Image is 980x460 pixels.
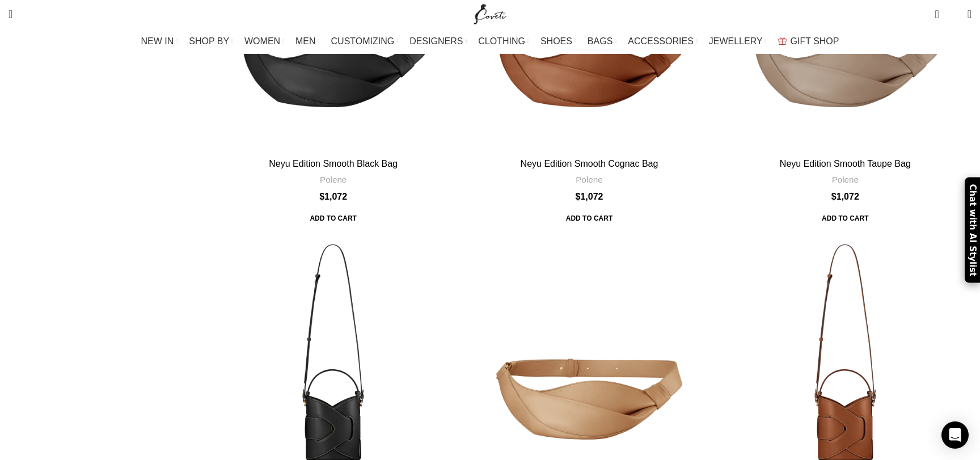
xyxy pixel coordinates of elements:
[189,30,233,53] a: SHOP BY
[791,36,839,47] span: GIFT SHOP
[319,192,347,201] bdi: 1,072
[780,159,911,168] a: Neyu Edition Smooth Taupe Bag
[244,30,284,53] a: WOMEN
[709,30,767,53] a: JEWELLERY
[814,209,876,229] a: Add to cart: “Neyu Edition Smooth Taupe Bag”
[302,209,364,229] a: Add to cart: “Neyu Edition Smooth Black Bag”
[3,3,18,26] a: Search
[295,36,316,47] span: MEN
[331,30,399,53] a: CUSTOMIZING
[948,3,959,26] div: My Wishlist
[941,421,969,449] div: Open Intercom Messenger
[929,3,944,26] a: 0
[831,192,837,201] span: $
[558,209,620,229] span: Add to cart
[478,36,525,47] span: CLOTHING
[409,30,467,53] a: DESIGNERS
[814,209,876,229] span: Add to cart
[576,192,603,201] bdi: 1,072
[588,36,612,47] span: BAGS
[709,36,763,47] span: JEWELLERY
[141,30,178,53] a: NEW IN
[141,36,174,47] span: NEW IN
[576,174,602,185] a: Polene
[471,9,509,18] a: Site logo
[540,30,576,53] a: SHOES
[540,36,572,47] span: SHOES
[831,192,859,201] bdi: 1,072
[628,30,698,53] a: ACCESSORIES
[778,30,839,53] a: GIFT SHOP
[320,174,347,185] a: Polene
[3,30,977,53] div: Main navigation
[950,11,958,20] span: 0
[936,6,944,14] span: 0
[628,36,694,47] span: ACCESSORIES
[832,174,859,185] a: Polene
[558,209,620,229] a: Add to cart: “Neyu Edition Smooth Cognac Bag”
[588,30,616,53] a: BAGS
[331,36,395,47] span: CUSTOMIZING
[409,36,463,47] span: DESIGNERS
[521,159,658,168] a: Neyu Edition Smooth Cognac Bag
[778,37,787,45] img: GiftBag
[244,36,280,47] span: WOMEN
[478,30,529,53] a: CLOTHING
[319,192,324,201] span: $
[295,30,319,53] a: MEN
[189,36,229,47] span: SHOP BY
[269,159,398,168] a: Neyu Edition Smooth Black Bag
[302,209,364,229] span: Add to cart
[576,192,581,201] span: $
